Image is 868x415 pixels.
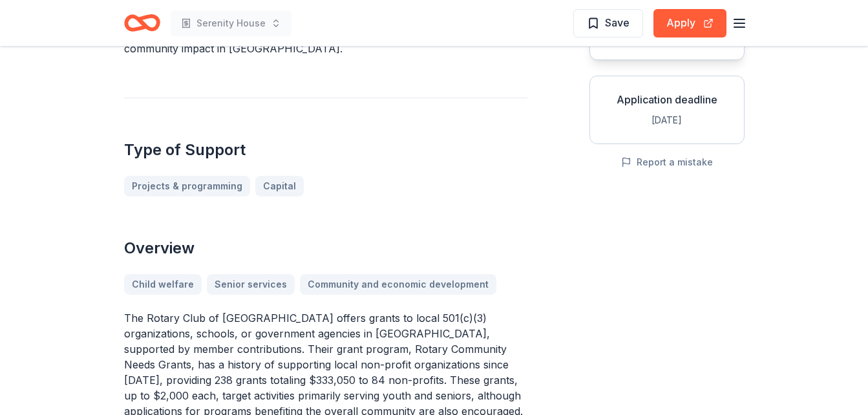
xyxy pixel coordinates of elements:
[605,14,630,31] span: Save
[124,140,527,160] h2: Type of Support
[124,238,527,259] h2: Overview
[573,9,643,37] button: Save
[124,8,160,38] a: Home
[600,112,734,128] div: [DATE]
[196,16,266,31] span: Serenity House
[255,176,304,197] a: Capital
[600,92,734,107] div: Application deadline
[171,10,291,36] button: Serenity House
[653,9,726,37] button: Apply
[124,176,250,197] a: Projects & programming
[621,154,713,170] button: Report a mistake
